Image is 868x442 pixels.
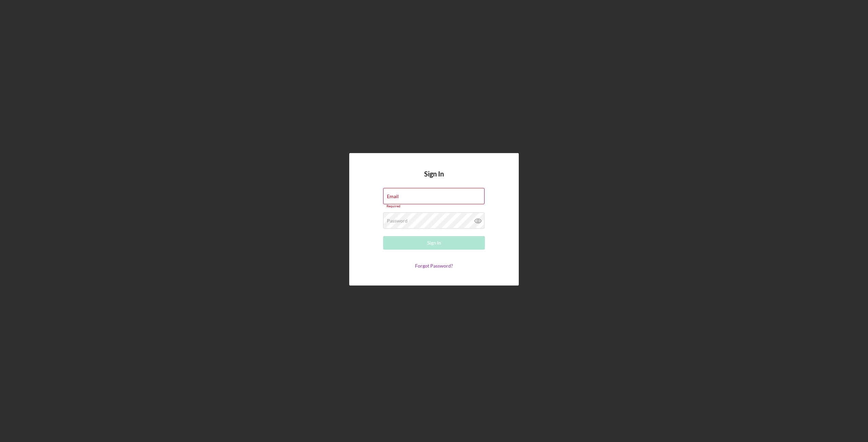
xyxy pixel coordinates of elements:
[424,170,444,188] h4: Sign In
[415,263,453,269] a: Forgot Password?
[427,236,441,250] div: Sign In
[383,204,485,208] div: Required
[387,218,408,224] label: Password
[383,236,485,250] button: Sign In
[387,194,399,199] label: Email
